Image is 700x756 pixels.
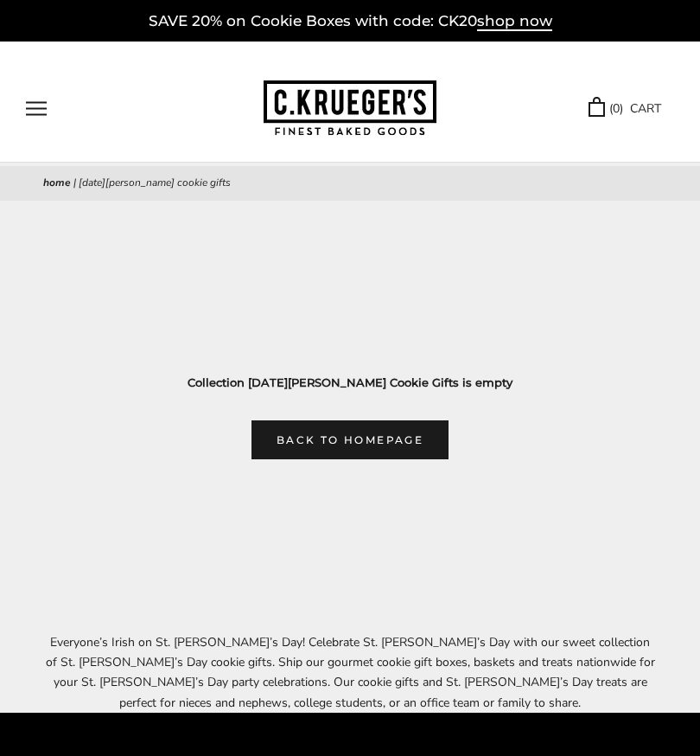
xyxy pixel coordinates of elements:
span: [DATE][PERSON_NAME] Cookie Gifts [79,176,231,189]
a: Home [43,176,71,189]
a: SAVE 20% on Cookie Boxes with code: CK20shop now [149,12,552,31]
span: shop now [477,12,552,31]
a: Back to homepage [251,420,449,459]
p: Everyone’s Irish on St. [PERSON_NAME]’s Day! Celebrate St. [PERSON_NAME]’s Day with our sweet col... [43,632,657,712]
span: | [73,176,76,189]
a: (0) CART [589,99,661,119]
nav: breadcrumbs [43,175,657,192]
button: Open navigation [26,101,47,116]
img: C.KRUEGER'S [264,80,436,137]
h3: Collection [DATE][PERSON_NAME] Cookie Gifts is empty [43,374,657,392]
